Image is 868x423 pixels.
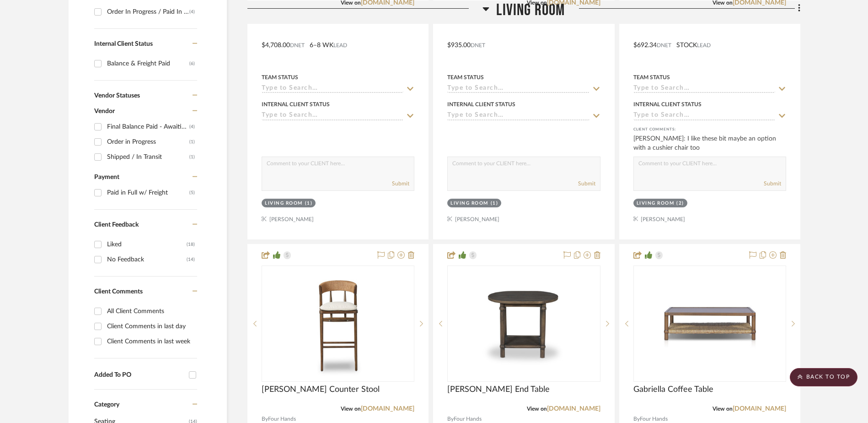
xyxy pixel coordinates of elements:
[189,119,195,134] div: (4)
[764,179,781,188] button: Submit
[107,319,195,334] div: Client Comments in last day
[713,406,733,412] span: View on
[633,112,775,120] input: Type to Search…
[676,200,684,207] div: (2)
[733,406,786,412] a: [DOMAIN_NAME]
[107,304,195,319] div: All Client Comments
[107,119,189,134] div: Final Balance Paid - Awaiting Shipping
[94,222,139,228] span: Client Feedback
[265,200,303,207] div: Living Room
[447,385,550,395] span: [PERSON_NAME] End Table
[491,200,498,207] div: (1)
[262,385,380,395] span: [PERSON_NAME] Counter Stool
[187,237,195,252] div: (18)
[262,266,414,381] div: 0
[633,85,775,93] input: Type to Search…
[94,92,140,99] span: Vendor Statuses
[447,73,484,81] div: Team Status
[107,185,189,200] div: Paid in Full w/ Freight
[633,134,786,152] div: [PERSON_NAME]: I like these bit maybe an option with a cushier chair too
[107,252,187,267] div: No Feedback
[448,266,600,381] div: 0
[107,237,187,252] div: Liked
[94,371,184,379] div: Added To PO
[547,406,600,412] a: [DOMAIN_NAME]
[527,406,547,412] span: View on
[262,73,298,81] div: Team Status
[189,5,195,19] div: (4)
[262,85,403,93] input: Type to Search…
[466,266,581,381] img: Charnes End Table
[107,334,195,349] div: Client Comments in last week
[107,150,189,164] div: Shipped / In Transit
[281,266,395,381] img: Buxton Counter Stool
[94,288,143,295] span: Client Comments
[189,150,195,164] div: (1)
[361,406,414,412] a: [DOMAIN_NAME]
[189,135,195,149] div: (1)
[653,266,767,381] img: Gabriella Coffee Table
[392,179,409,188] button: Submit
[94,401,119,409] span: Category
[107,56,189,71] div: Balance & Freight Paid
[94,108,115,114] span: Vendor
[633,73,670,81] div: Team Status
[790,368,857,386] scroll-to-top-button: BACK TO TOP
[447,100,515,108] div: Internal Client Status
[189,56,195,71] div: (6)
[305,200,313,207] div: (1)
[637,200,675,207] div: Living Room
[578,179,595,188] button: Submit
[187,252,195,267] div: (14)
[107,5,189,19] div: Order In Progress / Paid In Full w/ Freight, No Balance due
[94,41,153,47] span: Internal Client Status
[189,185,195,200] div: (5)
[450,200,488,207] div: Living Room
[262,100,330,108] div: Internal Client Status
[341,406,361,412] span: View on
[107,135,189,149] div: Order in Progress
[633,100,702,108] div: Internal Client Status
[94,174,119,180] span: Payment
[262,112,403,120] input: Type to Search…
[447,85,589,93] input: Type to Search…
[447,112,589,120] input: Type to Search…
[633,385,713,395] span: Gabriella Coffee Table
